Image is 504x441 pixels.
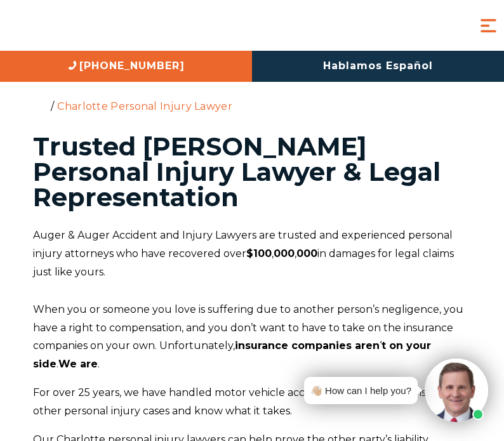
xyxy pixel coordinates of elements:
[477,15,500,37] button: Menu
[310,382,411,399] div: 👋🏼 How can I help you?
[274,247,295,260] strong: 000
[54,100,235,112] li: Charlotte Personal Injury Lawyer
[425,359,488,422] img: Intaker widget Avatar
[33,301,471,374] p: When you or someone you love is suffering due to another person’s negligence, you have a right to...
[252,51,504,82] a: Hablamos Español
[36,100,48,111] a: Home
[33,134,471,210] h1: Trusted [PERSON_NAME] Personal Injury Lawyer & Legal Representation
[235,339,380,352] strong: insurance companies aren
[33,227,471,281] p: Auger & Auger Accident and Injury Lawyers are trusted and experienced personal injury attorneys w...
[58,358,98,370] strong: We are
[33,384,471,421] p: For over 25 years, we have handled motor vehicle accidents, wrongful deaths, and other personal i...
[296,247,317,260] strong: 000
[10,14,162,37] img: Auger & Auger Accident and Injury Lawyers Logo
[246,247,272,260] strong: $100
